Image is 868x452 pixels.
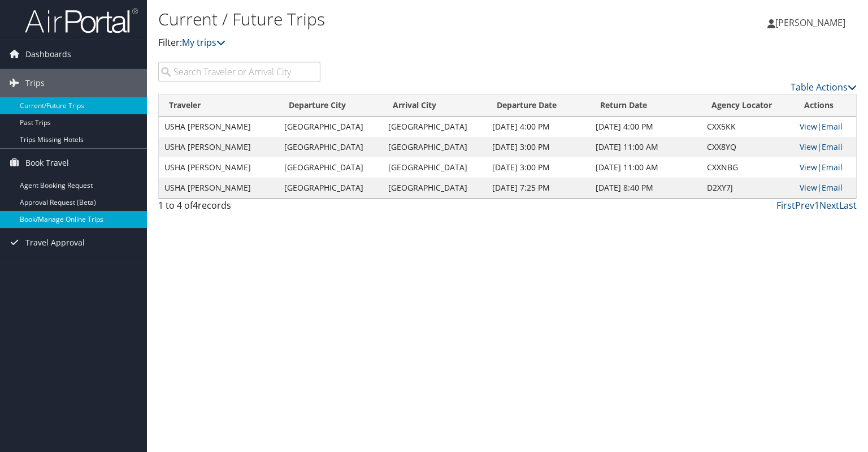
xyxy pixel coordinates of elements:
td: [DATE] 3:00 PM [487,157,591,178]
a: Email [822,182,843,193]
td: [DATE] 4:00 PM [487,117,591,137]
td: USHA [PERSON_NAME] [159,157,279,178]
input: Search Traveler or Arrival City [158,62,320,82]
td: [DATE] 8:40 PM [590,178,701,198]
th: Departure Date: activate to sort column descending [487,94,591,117]
th: Return Date: activate to sort column ascending [590,94,701,117]
a: Email [822,141,843,152]
td: [DATE] 4:00 PM [590,117,701,137]
a: View [800,141,817,152]
td: [GEOGRAPHIC_DATA] [279,137,383,157]
a: Email [822,121,843,132]
th: Agency Locator: activate to sort column ascending [701,94,794,117]
td: [DATE] 11:00 AM [590,157,701,178]
th: Arrival City: activate to sort column ascending [383,94,487,117]
a: Next [819,199,839,212]
td: [GEOGRAPHIC_DATA] [383,137,487,157]
span: Travel Approval [25,229,85,257]
a: View [800,182,817,193]
td: [GEOGRAPHIC_DATA] [279,117,383,137]
a: Prev [795,199,814,212]
span: Trips [25,69,45,97]
td: USHA [PERSON_NAME] [159,137,279,157]
td: CXXNBG [701,157,794,178]
span: 4 [193,199,198,212]
td: [GEOGRAPHIC_DATA] [383,117,487,137]
a: View [800,121,817,132]
a: Last [839,199,857,212]
span: Dashboards [25,40,71,68]
td: CXX8YQ [701,137,794,157]
td: [GEOGRAPHIC_DATA] [383,157,487,178]
td: | [794,117,856,137]
td: D2XY7J [701,178,794,198]
th: Departure City: activate to sort column ascending [279,94,383,117]
th: Traveler: activate to sort column ascending [159,94,279,117]
td: USHA [PERSON_NAME] [159,117,279,137]
td: | [794,157,856,178]
a: My trips [182,36,225,49]
div: 1 to 4 of records [158,199,320,218]
td: | [794,137,856,157]
th: Actions [794,94,856,117]
a: View [800,162,817,173]
td: [DATE] 11:00 AM [590,137,701,157]
h1: Current / Future Trips [158,7,624,31]
td: USHA [PERSON_NAME] [159,178,279,198]
a: First [776,199,795,212]
td: [DATE] 3:00 PM [487,137,591,157]
td: [GEOGRAPHIC_DATA] [279,178,383,198]
td: [GEOGRAPHIC_DATA] [279,157,383,178]
a: 1 [814,199,819,212]
td: [GEOGRAPHIC_DATA] [383,178,487,198]
td: CXX5KK [701,117,794,137]
td: [DATE] 7:25 PM [487,178,591,198]
p: Filter: [158,36,624,50]
span: Book Travel [25,149,69,177]
a: Table Actions [791,81,857,93]
a: [PERSON_NAME] [767,6,857,40]
td: | [794,178,856,198]
span: [PERSON_NAME] [775,16,845,29]
a: Email [822,162,843,173]
img: airportal-logo.png [25,7,138,34]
